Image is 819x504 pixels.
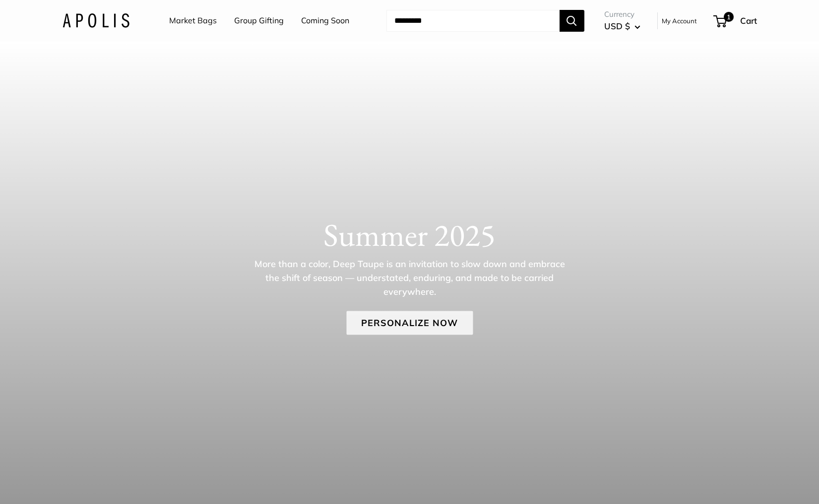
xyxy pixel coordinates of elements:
[723,12,733,22] span: 1
[604,21,630,31] span: USD $
[249,257,571,299] p: More than a color, Deep Taupe is an invitation to slow down and embrace the shift of season — und...
[234,13,284,28] a: Group Gifting
[169,13,217,28] a: Market Bags
[63,13,129,28] img: Apolis
[662,15,697,27] a: My Account
[560,10,584,32] button: Search
[386,10,560,32] input: Search...
[63,216,757,254] h1: Summer 2025
[740,15,757,26] span: Cart
[714,13,757,29] a: 1 Cart
[604,7,640,21] span: Currency
[301,13,349,28] a: Coming Soon
[346,311,473,335] a: Personalize Now
[604,18,640,34] button: USD $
